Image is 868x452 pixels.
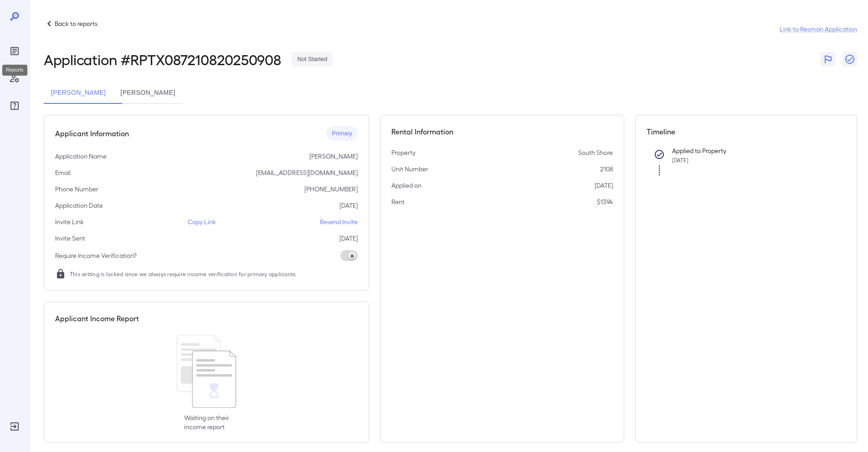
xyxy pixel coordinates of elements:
[391,197,405,206] p: Rent
[595,181,613,190] p: [DATE]
[55,313,139,324] h5: Applicant Income Report
[7,44,22,58] div: Reports
[55,128,129,139] h5: Applicant Information
[842,52,857,67] button: Close Report
[113,82,182,104] button: [PERSON_NAME]
[55,19,98,28] p: Back to reports
[7,71,22,86] div: Manage Users
[647,126,846,137] h5: Timeline
[600,164,613,174] p: 2108
[55,234,85,243] p: Invite Sent
[7,98,22,113] div: FAQ
[292,55,333,64] span: Not Started
[7,419,22,434] div: Log Out
[391,148,416,157] p: Property
[304,185,358,194] p: [PHONE_NUMBER]
[391,181,421,190] p: Applied on
[55,251,137,260] p: Require Income Verification?
[578,148,613,157] p: South Shore
[256,168,358,177] p: [EMAIL_ADDRESS][DOMAIN_NAME]
[339,201,358,210] p: [DATE]
[70,269,297,278] span: This setting is locked since we always require income verification for primary applicants.
[326,129,358,138] span: Primary
[597,197,613,206] p: $1394
[44,82,113,104] button: [PERSON_NAME]
[320,217,358,226] p: Resend Invite
[55,168,71,177] p: Email
[780,25,857,34] a: Link to Resman Application
[55,201,103,210] p: Application Date
[672,146,832,155] p: Applied to Property
[391,126,613,137] h5: Rental Information
[2,65,27,76] div: Reports
[55,185,98,194] p: Phone Number
[55,152,107,161] p: Application Name
[55,217,84,226] p: Invite Link
[188,217,216,226] p: Copy Link
[309,152,358,161] p: [PERSON_NAME]
[184,413,229,431] p: Waiting on their income report
[821,52,835,67] button: Flag Report
[339,234,358,243] p: [DATE]
[391,164,428,174] p: Unit Number
[44,51,281,67] h2: Application # RPTX087210820250908
[672,157,688,163] span: [DATE]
